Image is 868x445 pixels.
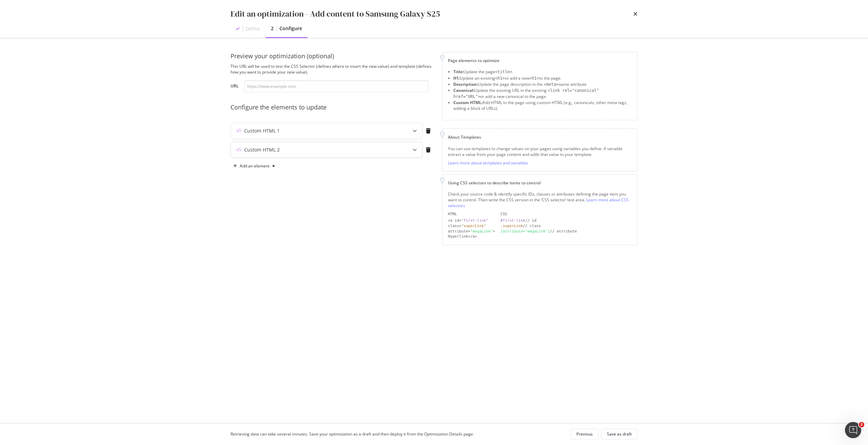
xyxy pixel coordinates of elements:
span: <h1> [529,76,539,81]
div: 2 [271,25,274,32]
div: Page elements to optimize [448,58,632,63]
a: Learn more about templates and variables [448,160,528,166]
div: HTML [448,211,495,217]
strong: H1: [453,75,460,81]
div: CSS [500,211,632,217]
div: // id [500,218,632,223]
span: <link rel="canonical" href="URL"> [453,88,599,99]
div: Configure the elements to update [231,103,434,112]
label: URL [231,83,239,90]
li: Add HTML to the page using custom HTML (e.g., canonicals, other meta tags, adding a block of URLs). [453,100,632,111]
div: // class [500,223,632,229]
div: Define [245,25,260,32]
span: <title> [495,69,512,74]
div: Check your source code & identify specific IDs, classes or attributes defining the page item you ... [448,191,632,208]
div: Configure [279,25,302,32]
div: #first-link [500,218,525,223]
div: Custom HTML 1 [244,127,280,134]
li: Update the existing URL in the existing or add a new canonical to the page. [453,87,632,100]
li: Update the page . [453,69,632,75]
span: 2 [859,422,864,427]
div: attribute= > [448,229,495,234]
div: Custom HTML 2 [244,146,280,153]
li: Update an existing or add a new to the page. [453,75,632,81]
div: Save as draft [607,431,632,437]
div: [attribute='megaLink'] [500,229,550,234]
button: Add an element [231,161,278,171]
input: https://www.example.com [244,80,429,92]
button: Previous [571,429,598,440]
div: "megaLink" [470,229,493,234]
div: times [633,8,637,20]
strong: Title: [453,69,463,75]
strong: Canonical: [453,87,474,93]
div: Using CSS selectors to describe items to control [448,180,632,186]
div: <a id= [448,218,495,223]
div: "superLink" [461,224,486,228]
strong: Custom HTML: [453,100,482,105]
div: You can use templates to change values on your pages using variables you define. A variable extra... [448,146,632,157]
button: Save as draft [601,429,637,440]
div: Hyperlink</a> [448,234,495,239]
span: <h1> [495,76,505,81]
div: Preview your optimization (optional) [231,52,434,61]
li: Update the page description in the name attribute [453,81,632,87]
div: Edit an optimization - Add content to Samsung Galaxy S25 [231,8,440,20]
div: class= [448,223,495,229]
div: This URL will be used to test the CSS Selector (defines where to insert the new value) and templa... [231,63,434,75]
strong: Description: [453,81,478,87]
div: Retrieving data can take several minutes. Save your optimization as a draft and then deploy it fr... [231,431,474,437]
div: About Templates [448,134,632,140]
a: Learn more about CSS selectors [448,197,629,208]
span: <meta> [544,82,558,87]
div: "first-link" [461,218,488,223]
div: // attribute [500,229,632,234]
div: .superLink [500,224,523,228]
div: Previous [576,431,593,437]
div: Add an element [240,164,270,168]
iframe: Intercom live chat [845,422,861,438]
